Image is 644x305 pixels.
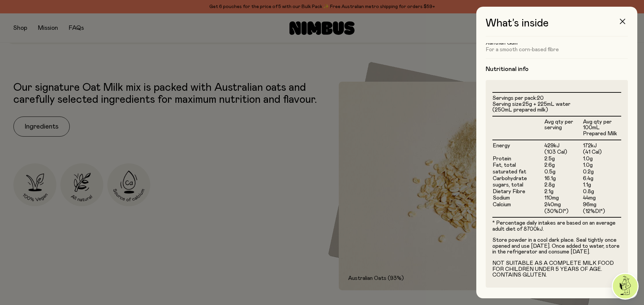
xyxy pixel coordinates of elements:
td: 1.0g [583,156,621,162]
td: 240mg [544,202,583,208]
td: 0.5g [544,169,583,175]
td: (12%DI*) [583,208,621,217]
img: agent [613,274,638,299]
td: 44mg [583,195,621,202]
span: sugars, total [493,182,523,187]
span: 25g + 225mL water (250mL prepared milk) [492,101,571,113]
p: NOT SUITABLE AS A COMPLETE MILK FOOD FOR CHILDREN UNDER 5 YEARS OF AGE. CONTAINS GLUTEN. [492,260,621,278]
td: 2.5g [544,156,583,162]
span: Energy [493,143,510,148]
td: (103 Cal) [544,149,583,156]
td: 16.1g [544,175,583,182]
td: 1.0g [583,162,621,169]
span: saturated fat [493,169,526,174]
h3: What’s inside [486,17,628,36]
th: Avg qty per serving [544,116,583,140]
span: 20 [537,95,544,101]
th: Avg qty per 100mL Prepared Milk [583,116,621,140]
td: (41 Cal) [583,149,621,156]
span: Protein [493,156,511,161]
p: Store powder in a cool dark place. Seal tightly once opened and use [DATE]. Once added to water, ... [492,237,621,255]
td: 6.4g [583,175,621,182]
td: 0.8g [583,188,621,195]
li: Serving size: [492,101,621,113]
td: (30%DI*) [544,208,583,217]
td: 172kJ [583,140,621,149]
p: * Percentage daily intakes are based on an average adult diet of 8700kJ. [492,220,621,232]
td: 2.6g [544,162,583,169]
span: Calcium [493,202,511,207]
span: Fat, total [493,162,516,168]
td: 2.1g [544,188,583,195]
td: 429kJ [544,140,583,149]
span: Carbohydrate [493,176,527,181]
li: Servings per pack: [492,95,621,101]
td: 1.1g [583,182,621,188]
td: 2.8g [544,182,583,188]
span: Dietary Fibre [493,189,525,194]
p: For a smooth corn-based fibre [486,46,628,53]
td: 110mg [544,195,583,202]
h4: Nutritional info [486,65,628,73]
td: 96mg [583,202,621,208]
span: Sodium [493,195,510,201]
td: 0.2g [583,169,621,175]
